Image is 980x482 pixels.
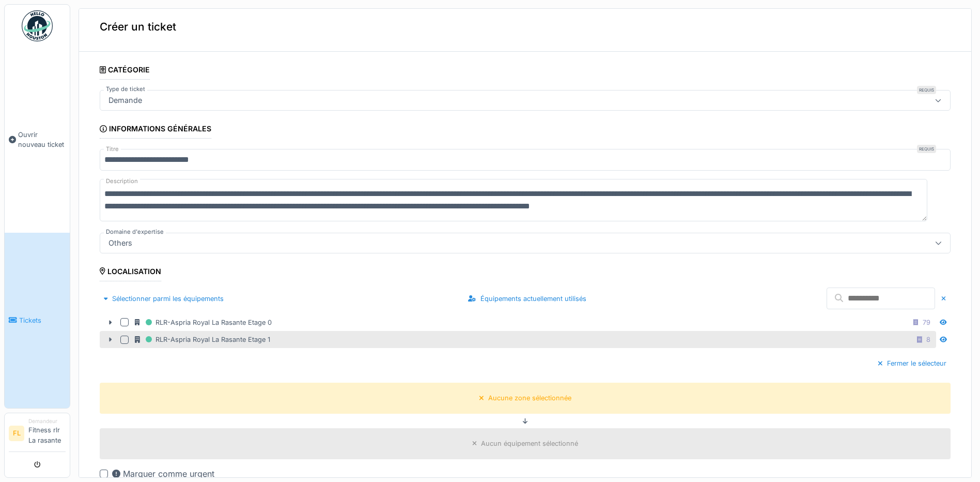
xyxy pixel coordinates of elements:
[481,439,578,448] div: Aucun équipement sélectionné
[5,233,70,408] a: Tickets
[874,356,951,370] div: Fermer le sélecteur
[19,315,66,325] span: Tickets
[104,95,146,106] div: Demande
[104,228,166,236] label: Domaine d'expertise
[104,145,121,154] label: Titre
[135,316,272,329] div: RLR-Aspria Royal La Rasante Etage 0
[464,292,590,306] div: Équipements actuellement utilisés
[104,237,136,249] div: Others
[104,85,147,94] label: Type de ticket
[917,86,936,94] div: Requis
[135,333,270,346] div: RLR-Aspria Royal La Rasante Etage 1
[9,417,66,452] a: FL DemandeurFitness rlr La rasante
[100,292,228,306] div: Sélectionner parmi les équipements
[9,426,24,441] li: FL
[100,121,211,139] div: Informations générales
[22,10,53,41] img: Badge_color-CXgf-gQk.svg
[104,175,140,188] label: Description
[923,318,930,327] div: 79
[917,145,936,153] div: Requis
[100,264,161,281] div: Localisation
[28,417,66,449] li: Fitness rlr La rasante
[5,47,70,233] a: Ouvrir nouveau ticket
[28,417,66,425] div: Demandeur
[112,468,214,480] div: Marquer comme urgent
[488,393,571,403] div: Aucune zone sélectionnée
[926,335,930,344] div: 8
[79,2,971,52] div: Créer un ticket
[18,130,66,149] span: Ouvrir nouveau ticket
[100,62,150,80] div: Catégorie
